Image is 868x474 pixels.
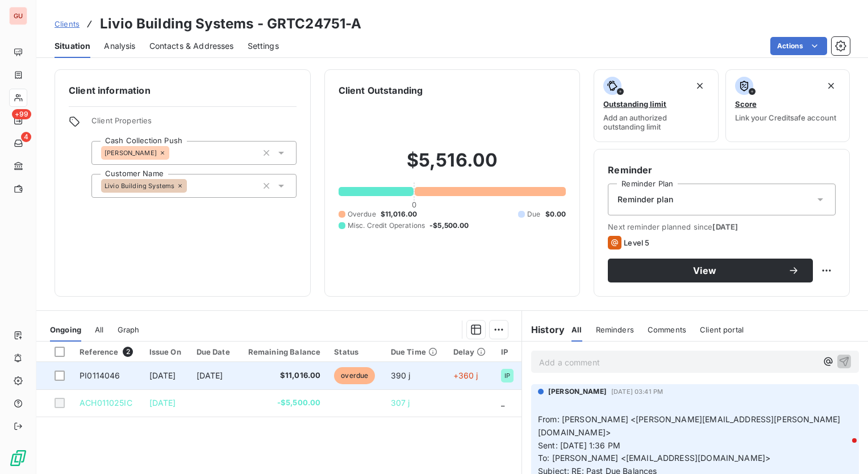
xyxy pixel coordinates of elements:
[504,372,510,379] span: IP
[245,370,321,381] span: $11,016.00
[412,200,416,209] span: 0
[770,37,827,55] button: Actions
[548,386,607,397] span: [PERSON_NAME]
[538,453,770,463] span: To: [PERSON_NAME] <[EMAIL_ADDRESS][DOMAIN_NAME]>
[21,132,31,142] span: 4
[603,113,708,131] span: Add an authorized outstanding limit
[522,323,565,336] h6: History
[501,347,515,356] div: IP
[453,347,488,356] div: Delay
[391,347,440,356] div: Due Time
[700,325,744,334] span: Client portal
[104,40,135,52] span: Analysis
[608,259,813,282] button: View
[95,325,103,334] span: All
[735,113,836,122] span: Link your Creditsafe account
[348,221,425,231] span: Misc. Credit Operations
[538,440,620,450] span: Sent: [DATE] 1:36 PM
[735,99,757,109] span: Score
[169,148,178,158] input: Add a tag
[55,19,80,28] span: Clients
[12,109,31,119] span: +99
[571,325,582,334] span: All
[829,435,857,463] iframe: Intercom live chat
[80,371,120,380] span: PI0114046
[608,222,836,231] span: Next reminder planned since
[123,347,133,357] span: 2
[545,209,566,219] span: $0.00
[9,449,27,467] img: Logo LeanPay
[617,194,673,205] span: Reminder plan
[608,163,836,177] h6: Reminder
[348,209,376,219] span: Overdue
[149,398,176,408] span: [DATE]
[611,388,663,395] span: [DATE] 03:41 PM
[55,18,80,30] a: Clients
[621,266,788,275] span: View
[69,84,297,97] h6: Client information
[334,347,377,356] div: Status
[100,14,361,34] h3: Livio Building Systems - GRTC24751-A
[245,397,321,409] span: -$5,500.00
[429,221,469,231] span: -$5,500.00
[538,414,840,437] span: From: [PERSON_NAME] <[PERSON_NAME][EMAIL_ADDRESS][PERSON_NAME][DOMAIN_NAME]>
[527,209,540,219] span: Due
[197,347,232,356] div: Due Date
[91,116,297,132] span: Client Properties
[149,371,176,380] span: [DATE]
[197,371,223,380] span: [DATE]
[624,238,649,247] span: Level 5
[149,347,183,356] div: Issue On
[648,325,686,334] span: Comments
[80,347,135,357] div: Reference
[339,84,423,97] h6: Client Outstanding
[334,367,375,384] span: overdue
[453,371,478,380] span: +360 j
[105,182,174,189] span: Livio Building Systems
[187,181,196,191] input: Add a tag
[603,99,666,109] span: Outstanding limit
[596,325,634,334] span: Reminders
[149,40,234,52] span: Contacts & Addresses
[55,40,90,52] span: Situation
[80,398,132,408] span: ACH011025IC
[501,398,504,408] span: _
[391,398,410,408] span: 307 j
[594,69,718,142] button: Outstanding limitAdd an authorized outstanding limit
[712,222,738,231] span: [DATE]
[105,149,157,156] span: [PERSON_NAME]
[725,69,850,142] button: ScoreLink your Creditsafe account
[50,325,81,334] span: Ongoing
[245,347,321,356] div: Remaining Balance
[118,325,140,334] span: Graph
[381,209,418,219] span: $11,016.00
[248,40,279,52] span: Settings
[339,149,566,183] h2: $5,516.00
[9,7,27,25] div: GU
[391,371,411,380] span: 390 j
